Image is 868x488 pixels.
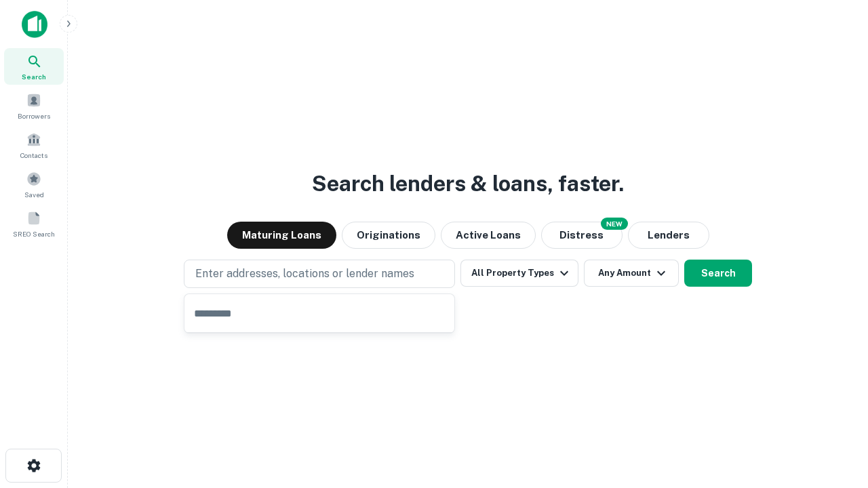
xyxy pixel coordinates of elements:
span: Contacts [20,150,47,161]
p: Enter addresses, locations or lender names [195,266,414,282]
button: Active Loans [441,222,536,249]
button: Enter addresses, locations or lender names [184,260,455,288]
button: All Property Types [460,260,578,287]
img: capitalize-icon.png [22,11,47,38]
a: Saved [4,166,64,203]
span: Borrowers [18,110,50,121]
button: Maturing Loans [227,222,336,249]
a: Borrowers [4,87,64,124]
a: Contacts [4,127,64,163]
button: Lenders [628,222,709,249]
button: Search [684,260,752,287]
div: NEW [601,218,628,230]
a: SREO Search [4,205,64,242]
button: Originations [342,222,435,249]
button: Any Amount [584,260,679,287]
h3: Search lenders & loans, faster. [312,167,624,200]
a: Search [4,48,64,85]
iframe: Chat Widget [800,380,868,445]
button: Search distressed loans with lien and other non-mortgage details. [541,222,623,249]
span: Search [22,71,46,82]
span: SREO Search [13,228,55,239]
span: Saved [24,189,44,200]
